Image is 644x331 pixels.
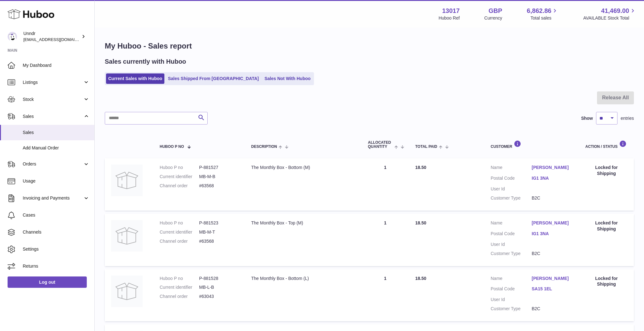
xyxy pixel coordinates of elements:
dd: MB-M-T [199,229,239,235]
span: 18.50 [415,165,426,170]
dt: Current identifier [160,229,199,235]
img: no-photo.jpg [111,165,143,196]
dd: #63568 [199,183,239,189]
span: Settings [23,246,90,252]
span: [EMAIL_ADDRESS][DOMAIN_NAME] [23,37,93,42]
div: Action / Status [585,140,628,149]
dt: User Id [491,241,532,247]
span: Usage [23,178,90,184]
h2: Sales currently with Huboo [105,57,186,66]
dd: B2C [532,251,573,257]
a: Sales Not With Huboo [262,73,313,84]
a: IG1 3NA [532,231,573,237]
span: Total sales [530,15,558,21]
span: Orders [23,161,83,167]
dt: Channel order [160,238,199,244]
dt: Name [491,276,532,283]
div: The Monthly Box - Bottom (L) [251,276,355,282]
dd: B2C [532,306,573,312]
span: Stock [23,96,83,102]
span: Returns [23,263,90,269]
a: Sales Shipped From [GEOGRAPHIC_DATA] [166,73,261,84]
span: Invoicing and Payments [23,195,83,201]
dt: Customer Type [491,195,532,201]
div: Locked for Shipping [585,165,628,177]
dt: Huboo P no [160,165,199,171]
a: Log out [8,276,87,288]
a: 6,862.86 Total sales [527,7,559,21]
div: Locked for Shipping [585,276,628,287]
span: Sales [23,113,83,119]
span: entries [621,115,634,121]
dt: Postal Code [491,231,532,238]
dt: Postal Code [491,175,532,183]
dd: B2C [532,195,573,201]
span: 6,862.86 [527,7,552,15]
span: 18.50 [415,276,426,281]
div: Locked for Shipping [585,220,628,232]
dt: Huboo P no [160,220,199,226]
dt: Channel order [160,183,199,189]
dd: MB-M-B [199,174,239,180]
strong: 13017 [442,7,460,15]
dt: Customer Type [491,251,532,257]
span: Listings [23,79,83,85]
dt: Name [491,165,532,172]
dt: Channel order [160,293,199,299]
span: 18.50 [415,220,426,225]
div: Customer [491,140,573,149]
div: Currency [484,15,502,21]
img: sofiapanwar@gmail.com [8,32,17,41]
span: Cases [23,212,90,218]
a: [PERSON_NAME] [532,276,573,282]
td: 1 [362,158,409,211]
dt: Postal Code [491,286,532,293]
dd: #63043 [199,293,239,299]
span: 41,469.00 [601,7,629,15]
a: [PERSON_NAME] [532,165,573,171]
dt: Name [491,220,532,228]
span: Total paid [415,145,437,149]
span: Sales [23,130,90,136]
dd: #63568 [199,238,239,244]
dd: MB-L-B [199,284,239,290]
dt: User Id [491,297,532,303]
dt: Current identifier [160,174,199,180]
dt: Current identifier [160,284,199,290]
div: The Monthly Box - Bottom (M) [251,165,355,171]
h1: My Huboo - Sales report [105,41,634,51]
div: Huboo Ref [439,15,460,21]
a: 41,469.00 AVAILABLE Stock Total [583,7,636,21]
a: IG1 3NA [532,175,573,181]
a: SA15 1EL [532,286,573,292]
span: My Dashboard [23,62,90,68]
dt: Huboo P no [160,276,199,282]
span: AVAILABLE Stock Total [583,15,636,21]
dd: P-881528 [199,276,239,282]
dt: User Id [491,186,532,192]
td: 1 [362,269,409,322]
td: 1 [362,214,409,266]
img: no-photo.jpg [111,276,143,307]
div: Unndr [23,31,80,43]
a: Current Sales with Huboo [106,73,164,84]
a: [PERSON_NAME] [532,220,573,226]
span: Channels [23,229,90,235]
label: Show [581,115,593,121]
span: Huboo P no [160,145,184,149]
dt: Customer Type [491,306,532,312]
div: The Monthly Box - Top (M) [251,220,355,226]
dd: P-881523 [199,220,239,226]
span: Description [251,145,277,149]
img: no-photo.jpg [111,220,143,252]
strong: GBP [488,7,502,15]
span: Add Manual Order [23,145,90,151]
span: ALLOCATED Quantity [368,141,393,149]
dd: P-881527 [199,165,239,171]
